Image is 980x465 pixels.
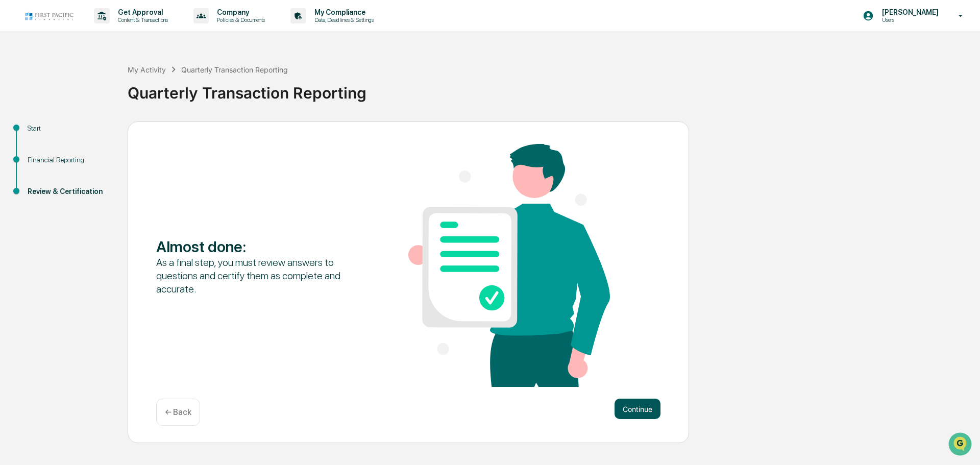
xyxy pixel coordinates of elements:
[128,65,166,74] div: My Activity
[72,173,124,181] a: Powered byPylon
[28,155,111,165] div: Financial Reporting
[20,129,66,139] span: Preclearance
[10,21,186,38] p: How can we help?
[28,123,111,134] div: Start
[165,407,191,417] p: ← Back
[947,431,975,459] iframe: Open customer support
[102,173,124,181] span: Pylon
[181,65,288,74] div: Quarterly Transaction Reporting
[110,8,173,16] p: Get Approval
[174,81,186,93] button: Start new chat
[874,8,944,16] p: [PERSON_NAME]
[6,144,68,162] a: 🔎Data Lookup
[128,76,975,102] div: Quarterly Transaction Reporting
[306,16,379,23] p: Data, Deadlines & Settings
[35,78,167,88] div: Start new chat
[20,148,64,158] span: Data Lookup
[70,125,131,143] a: 🗄️Attestations
[209,16,270,23] p: Policies & Documents
[28,186,111,197] div: Review & Certification
[10,149,18,157] div: 🔎
[156,237,358,256] div: Almost done :
[10,78,29,96] img: 1746055101610-c473b297-6a78-478c-a979-82029cc54cd1
[408,144,610,387] img: Almost done
[84,129,127,139] span: Attestations
[110,16,173,23] p: Content & Transactions
[10,130,18,138] div: 🖐️
[24,11,73,21] img: logo
[874,16,944,23] p: Users
[156,256,358,296] div: As a final step, you must review answers to questions and certify them as complete and accurate.
[209,8,270,16] p: Company
[6,125,70,143] a: 🖐️Preclearance
[74,130,82,138] div: 🗄️
[306,8,379,16] p: My Compliance
[35,88,129,96] div: We're available if you need us!
[615,399,660,419] button: Continue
